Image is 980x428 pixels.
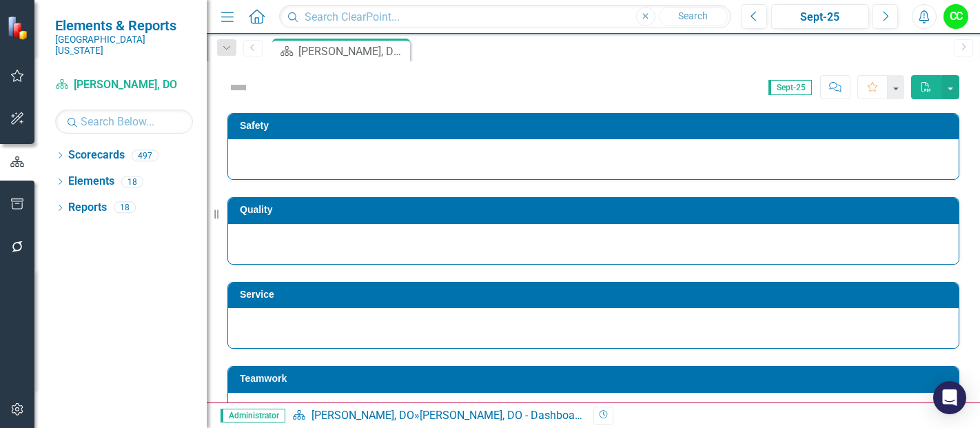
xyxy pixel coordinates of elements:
[659,7,728,26] button: Search
[114,202,136,214] div: 18
[420,409,584,422] div: [PERSON_NAME], DO - Dashboard
[240,121,952,131] h3: Safety
[121,176,143,187] div: 18
[227,77,249,99] img: Not Defined
[55,110,193,134] input: Search Below...
[943,4,968,29] button: CC
[55,77,193,93] a: [PERSON_NAME], DO
[768,80,812,95] span: Sept-25
[240,289,952,300] h3: Service
[68,147,125,163] a: Scorecards
[240,374,952,384] h3: Teamwork
[678,10,708,21] span: Search
[312,409,414,422] a: [PERSON_NAME], DO
[55,34,193,57] small: [GEOGRAPHIC_DATA][US_STATE]
[132,150,159,161] div: 497
[240,205,952,215] h3: Quality
[7,16,31,40] img: ClearPoint Strategy
[221,409,285,422] span: Administrator
[68,174,114,190] a: Elements
[279,5,731,29] input: Search ClearPoint...
[298,43,407,60] div: [PERSON_NAME], DO - Dashboard
[55,17,193,34] span: Elements & Reports
[771,4,869,29] button: Sept-25
[68,200,107,216] a: Reports
[776,9,864,26] div: Sept-25
[292,408,583,424] div: »
[933,381,966,414] div: Open Intercom Messenger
